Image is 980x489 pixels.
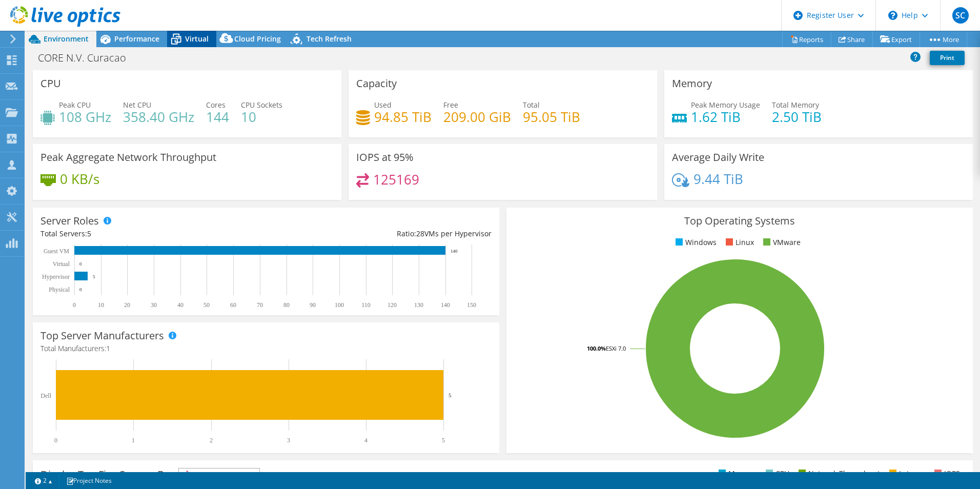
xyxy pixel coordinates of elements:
[40,392,51,399] text: Dell
[106,343,110,353] span: 1
[49,286,70,293] text: Physical
[98,301,104,309] text: 10
[177,301,183,309] text: 40
[42,273,70,280] text: Hypervisor
[831,31,873,47] a: Share
[691,111,760,123] h4: 1.62 TiB
[361,301,371,309] text: 110
[467,301,476,309] text: 150
[206,111,229,123] h4: 144
[672,152,764,163] h3: Average Daily Write
[59,111,111,123] h4: 108 GHz
[672,78,712,89] h3: Memory
[93,274,95,279] text: 5
[772,100,819,110] span: Total Memory
[356,78,397,89] h3: Capacity
[257,301,263,309] text: 70
[796,468,880,479] li: Network Throughput
[356,152,414,163] h3: IOPS at 95%
[59,100,91,110] span: Peak CPU
[266,228,492,239] div: Ratio: VMs per Hypervisor
[241,100,282,110] span: CPU Sockets
[691,100,760,110] span: Peak Memory Usage
[920,31,967,47] a: More
[673,237,717,248] li: Windows
[59,474,119,487] a: Project Notes
[114,34,159,44] span: Performance
[443,100,458,110] span: Free
[79,261,82,267] text: 0
[179,468,259,481] span: IOPS
[210,437,213,444] text: 2
[448,392,452,398] text: 5
[87,229,91,238] span: 5
[514,215,965,227] h3: Top Operating Systems
[364,437,367,444] text: 4
[40,330,164,341] h3: Top Server Manufacturers
[54,437,57,444] text: 0
[587,344,606,352] tspan: 100.0%
[124,301,130,309] text: 20
[782,31,831,47] a: Reports
[387,301,397,309] text: 120
[930,51,965,65] a: Print
[872,31,920,47] a: Export
[952,7,969,24] span: SC
[287,437,290,444] text: 3
[373,174,419,185] h4: 125169
[761,237,801,248] li: VMware
[73,301,76,309] text: 0
[416,229,424,238] span: 28
[693,173,743,185] h4: 9.44 TiB
[723,237,754,248] li: Linux
[443,111,511,123] h4: 209.00 GiB
[414,301,423,309] text: 130
[123,100,151,110] span: Net CPU
[335,301,344,309] text: 100
[203,301,210,309] text: 50
[60,173,99,185] h4: 0 KB/s
[887,468,925,479] li: Latency
[132,437,135,444] text: 1
[40,78,61,89] h3: CPU
[441,301,450,309] text: 140
[763,468,789,479] li: CPU
[451,249,458,254] text: 140
[716,468,757,479] li: Memory
[932,468,960,479] li: IOPS
[772,111,822,123] h4: 2.50 TiB
[123,111,194,123] h4: 358.40 GHz
[53,260,70,268] text: Virtual
[442,437,445,444] text: 5
[234,34,281,44] span: Cloud Pricing
[283,301,290,309] text: 80
[888,11,897,20] svg: \n
[185,34,209,44] span: Virtual
[44,248,69,255] text: Guest VM
[230,301,236,309] text: 60
[151,301,157,309] text: 30
[241,111,282,123] h4: 10
[28,474,59,487] a: 2
[40,343,492,354] h4: Total Manufacturers:
[79,287,82,292] text: 0
[374,100,392,110] span: Used
[374,111,432,123] h4: 94.85 TiB
[523,111,580,123] h4: 95.05 TiB
[307,34,352,44] span: Tech Refresh
[523,100,540,110] span: Total
[33,52,142,64] h1: CORE N.V. Curacao
[606,344,626,352] tspan: ESXi 7.0
[40,228,266,239] div: Total Servers:
[40,215,99,227] h3: Server Roles
[206,100,226,110] span: Cores
[310,301,316,309] text: 90
[44,34,89,44] span: Environment
[40,152,216,163] h3: Peak Aggregate Network Throughput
